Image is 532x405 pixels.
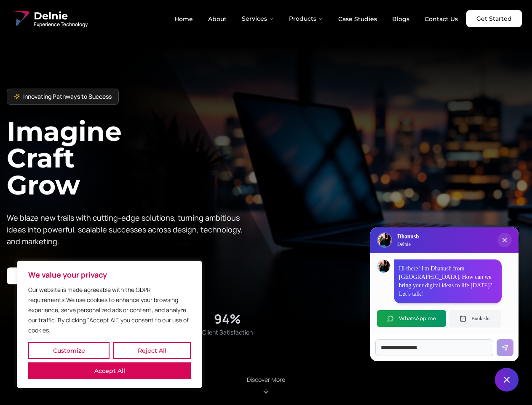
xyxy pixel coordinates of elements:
[377,260,390,273] img: Dhanush
[168,10,465,27] nav: Main
[113,342,191,359] button: Reject All
[399,265,497,298] p: Hi there! I'm Dhanush from [GEOGRAPHIC_DATA]. How can we bring your digital ideas to life [DATE]?...
[28,270,191,280] p: We value your privacy
[10,8,30,29] img: Delnie Logo
[34,9,88,23] span: Delnie
[495,368,519,391] button: Close chat
[235,10,281,27] button: Services
[397,241,419,248] p: Delnie
[7,118,266,198] h1: Imagine Craft Grow
[34,21,88,28] span: Experience Technology
[247,375,285,395] div: Scroll to About section
[466,10,522,27] a: Get Started
[214,311,241,327] div: 94%
[10,8,88,29] a: Delnie Logo Full
[497,233,512,247] button: Close chat popup
[377,310,446,327] button: WhatsApp me
[7,212,249,247] p: We blaze new trails with cutting-edge solutions, turning ambitious ideas into powerful, scalable ...
[28,342,110,359] button: Customize
[385,12,416,26] a: Blogs
[247,375,285,384] p: Discover More
[418,12,465,26] a: Contact Us
[202,328,253,337] span: Client Satisfaction
[23,92,112,101] span: Innovating Pathways to Success
[28,362,191,379] button: Accept All
[449,310,501,327] button: Book slot
[7,267,103,284] a: Start your project with us
[378,233,391,247] img: Delnie Logo
[28,285,191,335] p: Our website is made agreeable with the GDPR requirements.We use cookies to enhance your browsing ...
[168,12,200,26] a: Home
[397,232,419,241] h3: Dhanush
[201,12,233,26] a: About
[331,12,384,26] a: Case Studies
[282,10,330,27] button: Products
